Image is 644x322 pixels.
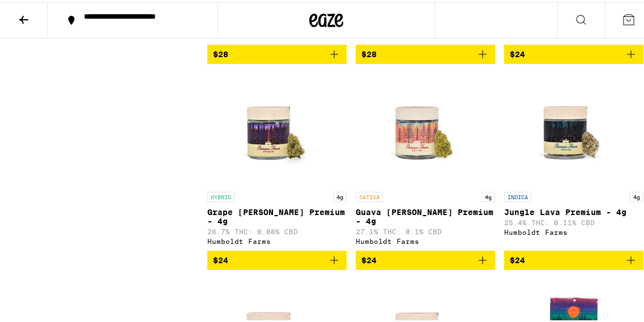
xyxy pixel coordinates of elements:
button: Add to bag [504,42,643,62]
img: Humboldt Farms - Grape Runtz Premium - 4g [220,71,334,184]
button: Add to bag [504,248,643,268]
p: 4g [333,190,347,200]
p: HYBRID [207,190,234,200]
button: Add to bag [207,42,347,62]
p: 4g [481,190,495,200]
span: Hi. Need any help? [7,8,82,17]
a: Open page for Grape Runtz Premium - 4g from Humboldt Farms [207,71,347,248]
p: Grape [PERSON_NAME] Premium - 4g [207,205,347,224]
a: Open page for Jungle Lava Premium - 4g from Humboldt Farms [504,71,643,248]
p: 4g [630,190,643,200]
p: 27.1% THC: 0.1% CBD [356,226,495,233]
button: Add to bag [356,42,495,62]
img: Humboldt Farms - Guava Mintz Premium - 4g [369,71,482,184]
span: $24 [510,48,525,57]
div: Humboldt Farms [207,235,347,243]
span: $28 [213,48,228,57]
span: $24 [213,254,228,263]
div: Humboldt Farms [356,235,495,243]
span: $24 [361,254,377,263]
p: SATIVA [356,190,383,200]
button: Add to bag [207,248,347,268]
a: Open page for Guava Mintz Premium - 4g from Humboldt Farms [356,71,495,248]
p: 25.4% THC: 0.11% CBD [504,217,643,224]
button: Add to bag [356,248,495,268]
img: Humboldt Farms - Jungle Lava Premium - 4g [517,71,630,184]
span: $24 [510,254,525,263]
p: Guava [PERSON_NAME] Premium - 4g [356,205,495,224]
p: Jungle Lava Premium - 4g [504,205,643,214]
p: INDICA [504,190,531,200]
p: 26.7% THC: 0.08% CBD [207,226,347,233]
div: Humboldt Farms [504,226,643,234]
span: $28 [361,48,377,57]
